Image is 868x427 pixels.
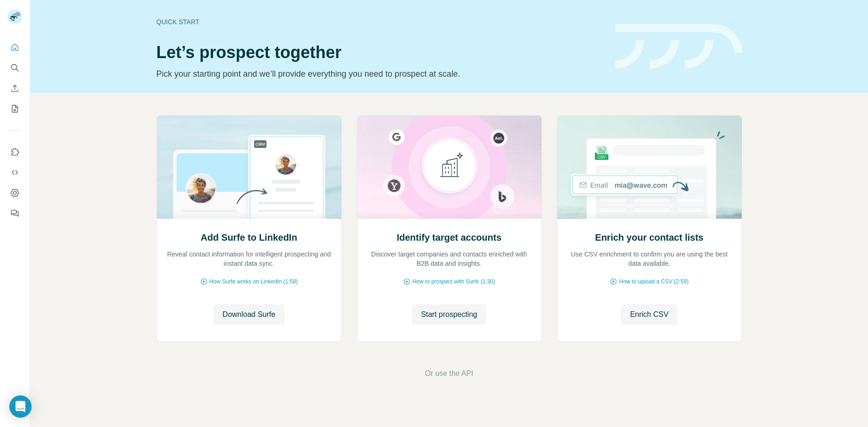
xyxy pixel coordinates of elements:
[7,144,22,160] button: Use Surfe on LinkedIn
[157,67,604,80] p: Pick your starting point and we’ll provide everything you need to prospect at scale.
[209,277,298,286] span: How Surfe works on LinkedIn (1:58)
[7,59,22,76] button: Search
[7,205,22,222] button: Feedback
[630,309,669,320] span: Enrich CSV
[7,100,22,117] button: My lists
[222,309,275,320] span: Download Surfe
[7,39,22,56] button: Quick start
[9,395,32,418] div: Open Intercom Messenger
[421,309,477,320] span: Start prospecting
[412,277,495,286] span: How to prospect with Surfe (1:30)
[595,231,703,244] h2: Enrich your contact lists
[7,80,22,97] button: Enrich CSV
[213,304,285,325] button: Download Surfe
[7,164,22,181] button: Use Surfe API
[157,116,342,219] img: Add Surfe to LinkedIn
[615,24,742,69] img: banner
[157,17,604,26] div: Quick start
[357,116,542,219] img: Identify target accounts
[557,116,742,219] img: Enrich your contact lists
[412,304,487,325] button: Start prospecting
[166,250,332,268] p: Reveal contact information for intelligent prospecting and instant data sync.
[397,231,502,244] h2: Identify target accounts
[567,250,732,268] p: Use CSV enrichment to confirm you are using the best data available.
[619,277,688,286] span: How to upload a CSV (2:59)
[621,304,678,325] button: Enrich CSV
[157,43,604,62] h1: Let’s prospect together
[425,368,473,379] button: Or use the API
[366,250,532,268] p: Discover target companies and contacts enriched with B2B data and insights.
[201,231,297,244] h2: Add Surfe to LinkedIn
[7,184,22,201] button: Dashboard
